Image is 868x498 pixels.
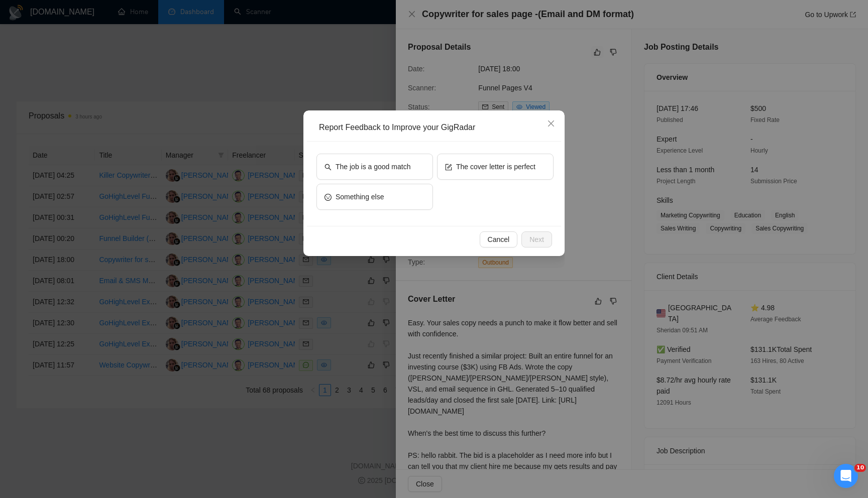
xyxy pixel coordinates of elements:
[437,154,554,180] button: formThe cover letter is perfect
[456,161,535,172] span: The cover letter is perfect
[319,122,556,133] div: Report Feedback to Improve your GigRadar
[521,231,552,247] button: Next
[316,154,433,180] button: searchThe job is a good match
[488,234,510,245] span: Cancel
[547,119,555,128] span: close
[445,163,452,170] span: form
[854,464,866,472] span: 10
[324,163,332,170] span: search
[336,191,384,202] span: Something else
[336,161,410,172] span: The job is a good match
[324,193,332,200] span: smile
[480,231,518,247] button: Cancel
[537,110,565,138] button: Close
[316,184,433,210] button: smileSomething else
[834,464,858,488] iframe: Intercom live chat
